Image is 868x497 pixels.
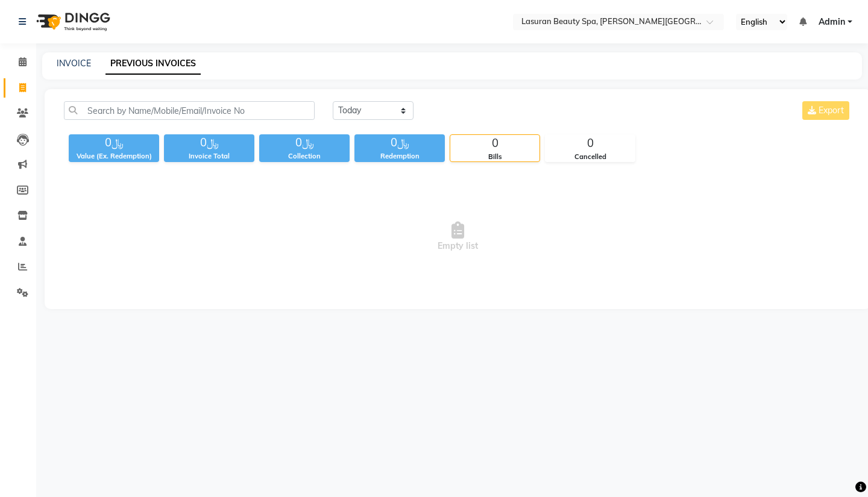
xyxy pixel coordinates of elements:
[57,58,91,69] a: INVOICE
[546,135,635,152] div: 0
[69,151,159,161] div: Value (Ex. Redemption)
[450,152,539,162] div: Bills
[64,101,315,120] input: Search by Name/Mobile/Email/Invoice No
[164,151,254,161] div: Invoice Total
[164,134,254,151] div: ﷼0
[69,134,159,151] div: ﷼0
[105,53,201,75] a: PREVIOUS INVOICES
[354,134,445,151] div: ﷼0
[819,16,845,28] span: Admin
[450,135,539,152] div: 0
[64,177,852,297] span: Empty list
[31,5,113,39] img: logo
[259,134,350,151] div: ﷼0
[546,152,635,162] div: Cancelled
[354,151,445,161] div: Redemption
[259,151,350,161] div: Collection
